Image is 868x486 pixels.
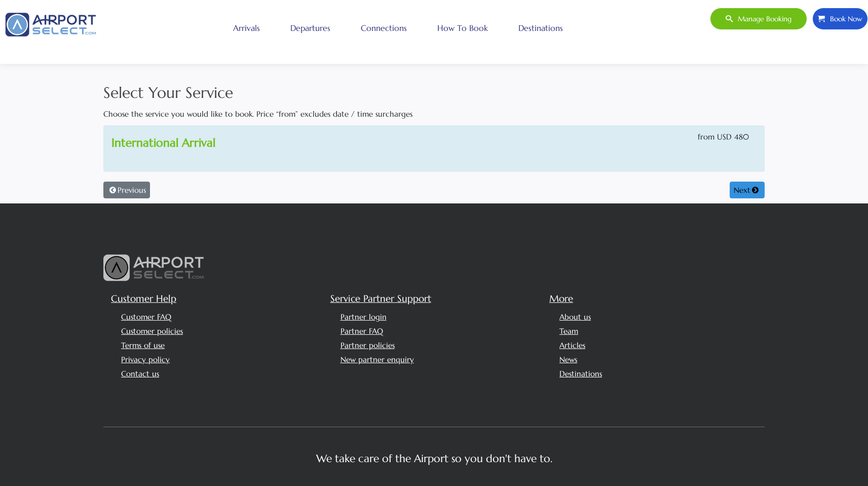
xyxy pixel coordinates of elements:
p: We take care of the Airport so you don't have to. [111,453,757,465]
a: International Arrival [111,135,215,150]
a: Partner login [341,312,387,322]
button: Previous [103,182,150,199]
button: Next [730,182,765,199]
a: About us [559,312,591,322]
h5: More [549,292,761,306]
a: Manage booking [710,8,807,30]
a: Articles [559,340,585,350]
img: airport select logo [103,254,205,282]
a: Arrivals [231,15,262,41]
a: Terms of use [121,340,165,350]
a: Customer policies [121,326,183,336]
h5: Customer Help [111,292,323,306]
h5: Service Partner Support [330,292,542,306]
a: Book Now [812,8,868,30]
a: Departures [288,15,333,41]
h2: Select Your Service [103,81,765,104]
a: News [559,355,577,364]
span: Manage booking [733,8,791,29]
a: Contact us [121,369,159,378]
span: from USD 480 [698,131,749,143]
a: How to book [435,15,490,41]
a: Destinations [516,15,565,41]
a: Connections [358,15,409,41]
span: Book Now [825,8,862,29]
a: Privacy policy [121,355,170,364]
a: Partner policies [341,340,395,350]
a: Customer FAQ [121,312,171,322]
a: Destinations [559,369,602,378]
a: Partner FAQ [341,326,383,336]
a: Team [559,326,578,336]
a: New partner enquiry [341,355,414,364]
p: Choose the service you would like to book. Price “from” excludes date / time surcharges [103,108,765,120]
